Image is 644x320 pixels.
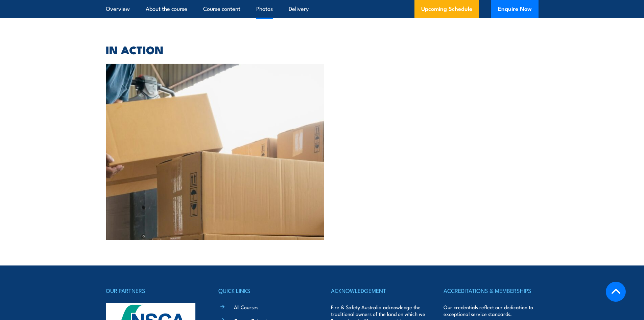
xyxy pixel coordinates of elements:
[444,286,538,295] h4: ACCREDITATIONS & MEMBERSHIPS
[106,286,200,295] h4: OUR PARTNERS
[331,286,426,295] h4: ACKNOWLEDGEMENT
[106,64,325,240] img: Manual Handling Training
[444,304,538,317] p: Our credentials reflect our dedication to exceptional service standards.
[234,303,258,311] a: All Courses
[218,286,313,295] h4: QUICK LINKS
[106,45,539,54] h2: IN ACTION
